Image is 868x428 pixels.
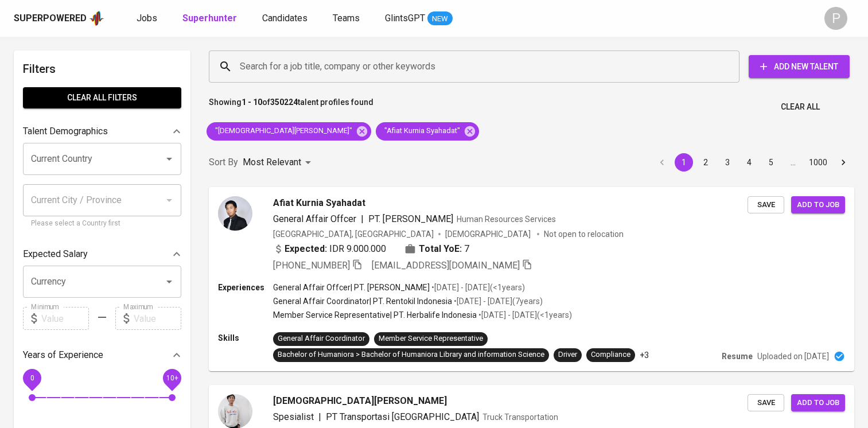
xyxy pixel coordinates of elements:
[218,282,273,293] p: Experiences
[23,243,181,266] div: Expected Salary
[385,11,453,26] a: GlintsGPT NEW
[23,87,181,108] button: Clear All filters
[544,228,624,240] p: Not open to relocation
[41,307,89,330] input: Value
[23,120,181,143] div: Talent Demographics
[591,349,630,360] div: Compliance
[385,13,425,24] span: GlintsGPT
[207,126,359,137] span: "[DEMOGRAPHIC_DATA][PERSON_NAME]"
[740,153,758,172] button: Go to page 4
[243,152,315,173] div: Most Relevant
[14,10,104,27] a: Superpoweredapp logo
[23,124,108,138] p: Talent Demographics
[166,374,178,382] span: 10+
[419,242,462,256] b: Total YoE:
[427,13,453,25] span: NEW
[209,155,238,169] p: Sort By
[273,196,365,210] span: Afiat Kurnia Syahadat
[285,242,327,256] b: Expected:
[333,11,362,26] a: Teams
[675,153,693,172] button: page 1
[748,196,784,214] button: Save
[326,411,479,422] span: PT Transportasi [GEOGRAPHIC_DATA]
[273,394,447,408] span: [DEMOGRAPHIC_DATA][PERSON_NAME]
[361,212,364,226] span: |
[137,11,159,26] a: Jobs
[805,153,831,172] button: Go to page 1000
[161,151,177,167] button: Open
[784,157,802,168] div: …
[209,187,854,371] a: Afiat Kurnia SyahadatGeneral Affair Offcer|PT. [PERSON_NAME]Human Resources Services[GEOGRAPHIC_D...
[333,13,360,24] span: Teams
[696,153,715,172] button: Go to page 2
[464,242,469,256] span: 7
[379,333,483,344] div: Member Service Representative
[558,349,577,360] div: Driver
[23,247,88,261] p: Expected Salary
[722,351,753,362] p: Resume
[31,218,173,229] p: Please select a Country first
[430,282,525,293] p: • [DATE] - [DATE] ( <1 years )
[273,228,434,240] div: [GEOGRAPHIC_DATA], [GEOGRAPHIC_DATA]
[791,394,845,412] button: Add to job
[791,196,845,214] button: Add to job
[23,60,181,78] h6: Filters
[273,213,356,224] span: General Affair Offcer
[762,153,780,172] button: Go to page 5
[368,213,453,224] span: PT. [PERSON_NAME]
[134,307,181,330] input: Value
[753,396,779,410] span: Save
[273,411,314,422] span: Spesialist
[182,13,237,24] b: Superhunter
[797,199,839,212] span: Add to job
[834,153,853,172] button: Go to next page
[209,96,373,118] p: Showing of talent profiles found
[781,100,820,114] span: Clear All
[137,13,157,24] span: Jobs
[273,242,386,256] div: IDR 9.000.000
[640,349,649,361] p: +3
[262,11,310,26] a: Candidates
[651,153,854,172] nav: pagination navigation
[278,333,365,344] div: General Affair Coordinator
[749,55,850,78] button: Add New Talent
[89,10,104,27] img: app logo
[23,348,103,362] p: Years of Experience
[243,155,301,169] p: Most Relevant
[218,332,273,344] p: Skills
[32,91,172,105] span: Clear All filters
[753,199,779,212] span: Save
[242,98,262,107] b: 1 - 10
[757,351,829,362] p: Uploaded on [DATE]
[748,394,784,412] button: Save
[376,122,479,141] div: "Afiat Kurnia Syahadat"
[452,295,543,307] p: • [DATE] - [DATE] ( 7 years )
[14,12,87,25] div: Superpowered
[372,260,520,271] span: [EMAIL_ADDRESS][DOMAIN_NAME]
[482,413,558,422] span: Truck Transportation
[262,13,308,24] span: Candidates
[477,309,572,321] p: • [DATE] - [DATE] ( <1 years )
[445,228,532,240] span: [DEMOGRAPHIC_DATA]
[270,98,298,107] b: 350224
[273,260,350,271] span: [PHONE_NUMBER]
[718,153,737,172] button: Go to page 3
[23,344,181,367] div: Years of Experience
[457,215,556,224] span: Human Resources Services
[273,295,452,307] p: General Affair Coordinator | PT. Rentokil Indonesia
[376,126,467,137] span: "Afiat Kurnia Syahadat"
[318,410,321,424] span: |
[824,7,847,30] div: P
[207,122,371,141] div: "[DEMOGRAPHIC_DATA][PERSON_NAME]"
[182,11,239,26] a: Superhunter
[273,309,477,321] p: Member Service Representative | PT. Herbalife Indonesia
[797,396,839,410] span: Add to job
[161,274,177,290] button: Open
[776,96,824,118] button: Clear All
[30,374,34,382] span: 0
[273,282,430,293] p: General Affair Offcer | PT. [PERSON_NAME]
[278,349,544,360] div: Bachelor of Humaniora > Bachelor of Humaniora Library and information Science
[218,196,252,231] img: 603ef7c9f80aacad5d50ac9a887f5a6b.png
[758,60,840,74] span: Add New Talent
